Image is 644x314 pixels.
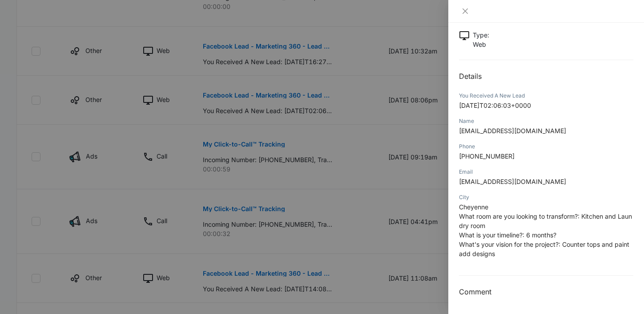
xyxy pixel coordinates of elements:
[459,127,566,135] span: [EMAIL_ADDRESS][DOMAIN_NAME]
[459,102,531,109] span: [DATE]T02:06:03+0000
[459,117,633,125] div: Name
[34,53,80,58] div: Domain Overview
[459,143,633,151] div: Phone
[459,241,629,257] span: What's your vision for the project?: Counter tops and paint add designs
[473,30,489,40] p: Type :
[459,193,633,201] div: City
[459,7,471,15] button: Close
[459,152,515,160] span: [PHONE_NUMBER]
[462,8,469,15] span: close
[459,178,566,185] span: [EMAIL_ADDRESS][DOMAIN_NAME]
[459,203,488,211] span: Cheyenne
[459,212,632,229] span: What room are you looking to transform?: Kitchen and Laundry room
[24,52,31,59] img: tab_domain_overview_orange.svg
[14,14,21,21] img: logo_orange.svg
[459,168,633,176] div: Email
[98,53,150,58] div: Keywords by Traffic
[459,71,633,82] h2: Details
[89,52,96,59] img: tab_keywords_by_traffic_grey.svg
[473,40,489,49] p: Web
[459,92,633,100] div: You Received A New Lead
[14,23,21,30] img: website_grey.svg
[459,286,633,297] h3: Comment
[23,23,98,30] div: Domain: [DOMAIN_NAME]
[459,231,556,239] span: What is your timeline?: 6 months?
[25,14,44,21] div: v 4.0.25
